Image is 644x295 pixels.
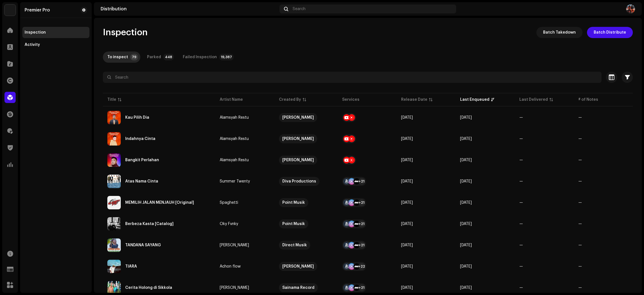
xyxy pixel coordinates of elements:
[107,97,116,102] div: Title
[125,158,159,162] div: Bangkit Perlahan
[460,243,472,247] span: Oct 9, 2025
[220,179,270,183] span: Summer Twenty
[147,51,161,63] div: Parked
[107,111,121,124] img: 19d84d32-0a93-407e-8f41-2406568b41e5
[519,97,548,102] div: Last Delivered
[25,30,46,35] div: Inspection
[107,153,121,167] img: 1b5f3eaf-e16d-49ba-a510-41afb0626c72
[163,54,174,60] p-badge: 448
[358,178,365,185] div: +21
[107,132,121,146] img: 9ad9f727-7b49-4fdf-b8a0-171d9cbaad6a
[578,243,628,247] re-a-table-badge: —
[220,243,249,247] div: [PERSON_NAME]
[626,4,635,13] img: e0da1e75-51bb-48e8-b89a-af9921f343bd
[25,8,50,12] div: Premier Pro
[125,179,158,183] div: Atas Nama Cinta
[279,113,333,122] span: Luckie Limandika
[107,217,121,231] img: aa52ce31-7e95-492f-af44-d49d15ba018a
[220,222,238,226] div: Oky Fvnky
[460,264,472,268] span: Oct 9, 2025
[578,116,628,120] re-a-table-badge: —
[358,263,365,270] div: +22
[519,137,523,141] span: —
[578,222,628,226] re-a-table-badge: —
[107,260,121,273] img: 0668b35e-8e0e-40ab-a02a-cbe67a6a8946
[282,156,314,165] div: [PERSON_NAME]
[125,137,155,141] div: Indahnya Cinta
[282,198,305,207] div: Point Musik
[282,134,314,143] div: [PERSON_NAME]
[125,222,174,226] div: Berbeza Kasta [Catalog]
[460,179,472,183] span: Oct 9, 2025
[279,134,333,143] span: Luckie Limandika
[130,54,138,60] p-badge: 79
[279,156,333,165] span: Luckie Limandika
[183,51,217,63] div: Failed Inspection
[22,27,89,38] re-m-nav-item: Inspection
[279,241,333,250] span: Direct Musik
[220,179,250,183] div: Summer Twenty
[401,137,413,141] span: Sep 4, 2025
[519,179,523,183] span: —
[220,137,270,141] span: Alamsyah Restu
[460,158,472,162] span: Oct 9, 2025
[22,39,89,50] re-m-nav-item: Activity
[220,286,249,290] div: [PERSON_NAME]
[460,286,472,290] span: Oct 8, 2025
[107,175,121,188] img: 384018e1-364d-4b2b-90e9-4ed27a29811c
[401,264,413,268] span: Oct 9, 2025
[578,158,628,162] re-a-table-badge: —
[279,198,333,207] span: Point Musik
[125,116,149,120] div: Kau Pilih Dia
[220,286,270,290] span: Samson Sitorus
[460,137,472,141] span: Oct 9, 2025
[401,158,413,162] span: Jul 28, 2025
[401,97,427,102] div: Release Date
[578,137,628,141] re-a-table-badge: —
[220,137,249,141] div: Alamsyah Restu
[519,222,523,226] span: —
[220,222,270,226] span: Oky Fvnky
[282,283,314,292] div: Sainama Record
[282,177,316,186] div: Diva Productions
[519,243,523,247] span: —
[578,264,628,268] re-a-table-badge: —
[125,243,161,247] div: TANDANA SAYANG
[279,219,333,228] span: Point Musik
[401,201,413,205] span: Oct 9, 2025
[578,179,628,183] re-a-table-badge: —
[519,286,523,290] span: —
[4,4,16,16] img: 64f15ab7-a28a-4bb5-a164-82594ec98160
[358,284,365,291] div: +21
[279,283,333,292] span: Sainama Record
[101,7,277,11] div: Distribution
[279,262,333,271] span: TIMUR KREATIF
[220,201,238,205] div: Spaghetti
[519,201,523,205] span: —
[107,238,121,252] img: 2f06e811-2096-4c3d-8a52-5ec002f1403c
[282,262,314,271] div: [PERSON_NAME]
[358,199,365,206] div: +21
[358,242,365,249] div: +21
[107,281,121,294] img: 94797213-7f98-4888-820a-f8cc58df7346
[401,116,413,120] span: Sep 18, 2025
[220,116,249,120] div: Alamsyah Restu
[587,27,633,38] button: Batch Distribute
[401,286,413,290] span: Oct 8, 2025
[279,177,333,186] span: Diva Productions
[358,221,365,227] div: +21
[293,7,306,11] span: Search
[519,264,523,268] span: —
[125,264,137,268] div: TIARA
[279,97,301,102] div: Created By
[220,264,241,268] div: Achon flow
[460,222,472,226] span: Oct 9, 2025
[578,286,628,290] re-a-table-badge: —
[219,54,234,60] p-badge: 19,387
[594,27,626,38] span: Batch Distribute
[460,201,472,205] span: Oct 9, 2025
[103,27,148,38] span: Inspection
[519,158,523,162] span: —
[282,113,314,122] div: [PERSON_NAME]
[460,97,489,102] div: Last Enqueued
